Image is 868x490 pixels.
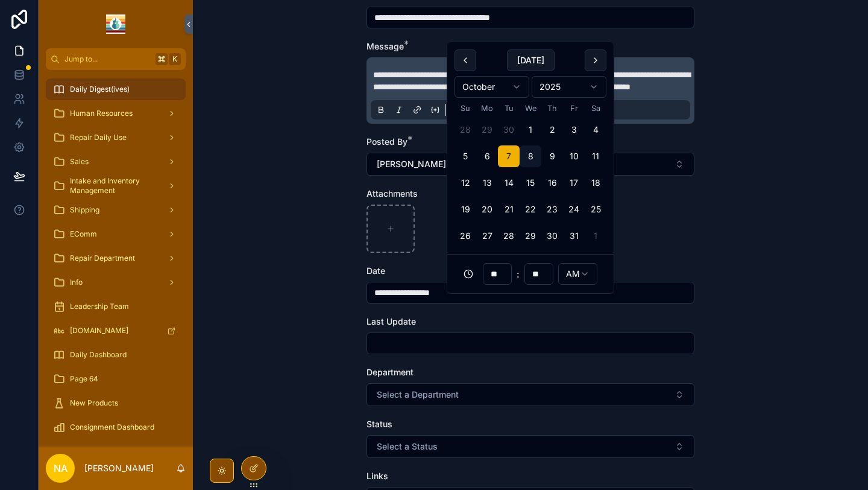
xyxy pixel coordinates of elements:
[46,175,186,197] a: Intake and Inventory Management
[541,119,563,141] button: Thursday, October 2nd, 2025
[70,109,133,118] span: Human Resources
[46,296,186,317] a: Leadership Team
[70,253,135,263] span: Repair Department
[54,461,68,476] span: NA
[498,225,520,247] button: Tuesday, October 28th, 2025
[476,145,498,167] button: Monday, October 6th, 2025
[498,145,520,167] button: Tuesday, October 7th, 2025, selected
[70,398,118,408] span: New Products
[454,145,476,167] button: Sunday, October 5th, 2025
[563,172,585,194] button: Friday, October 17th, 2025
[563,103,585,114] th: Friday
[585,119,606,141] button: Saturday, October 4th, 2025
[520,103,541,114] th: Wednesday
[46,48,186,70] button: Jump to...K
[64,54,151,64] span: Jump to...
[476,119,498,141] button: Monday, September 29th, 2025
[70,229,97,239] span: EComm
[170,54,180,64] span: K
[377,158,446,170] span: [PERSON_NAME]
[46,127,186,148] a: Repair Daily Use
[498,103,520,114] th: Tuesday
[366,188,418,199] span: Attachments
[454,103,606,247] table: October 2025
[70,326,128,336] span: [DOMAIN_NAME]
[70,84,130,94] span: Daily Digest(ives)
[366,153,694,176] button: Select Button
[46,272,186,293] a: Info
[46,199,186,221] a: Shipping
[46,320,186,342] a: [DOMAIN_NAME]
[454,262,606,286] div: :
[563,119,585,141] button: Friday, October 3rd, 2025
[70,133,127,142] span: Repair Daily Use
[70,278,83,287] span: Info
[585,172,606,194] button: Saturday, October 18th, 2025
[70,302,129,311] span: Leadership Team
[520,172,541,194] button: Wednesday, October 15th, 2025
[46,247,186,269] a: Repair Department
[46,392,186,414] a: New Products
[563,199,585,220] button: Friday, October 24th, 2025
[454,103,476,114] th: Sunday
[366,435,694,458] button: Select Button
[541,145,563,167] button: Thursday, October 9th, 2025
[70,350,127,360] span: Daily Dashboard
[70,157,89,167] span: Sales
[476,103,498,114] th: Monday
[563,225,585,247] button: Friday, October 31st, 2025
[585,145,606,167] button: Saturday, October 11th, 2025
[476,225,498,247] button: Monday, October 27th, 2025
[520,199,541,220] button: Wednesday, October 22nd, 2025
[366,136,407,147] span: Posted By
[498,172,520,194] button: Tuesday, October 14th, 2025
[46,103,186,124] a: Human Resources
[541,172,563,194] button: Thursday, October 16th, 2025
[585,199,606,220] button: Saturday, October 25th, 2025
[46,368,186,390] a: Page 64
[585,103,606,114] th: Saturday
[46,344,186,366] a: Daily Dashboard
[498,119,520,141] button: Tuesday, September 30th, 2025
[541,225,563,247] button: Thursday, October 30th, 2025
[476,199,498,220] button: Monday, October 20th, 2025
[366,471,388,481] span: Links
[520,225,541,247] button: Wednesday, October 29th, 2025
[507,49,555,71] button: [DATE]
[541,103,563,114] th: Thursday
[366,419,392,429] span: Status
[476,172,498,194] button: Monday, October 13th, 2025
[39,70,193,447] div: scrollable content
[520,145,541,167] button: Today, Wednesday, October 8th, 2025
[541,199,563,220] button: Thursday, October 23rd, 2025
[70,176,158,196] span: Intake and Inventory Management
[46,151,186,173] a: Sales
[366,383,694,406] button: Select Button
[366,316,416,326] span: Last Update
[454,119,476,141] button: Sunday, September 28th, 2025
[70,205,99,215] span: Shipping
[70,374,98,384] span: Page 64
[454,199,476,220] button: Sunday, October 19th, 2025
[454,172,476,194] button: Sunday, October 12th, 2025
[366,367,414,377] span: Department
[366,41,404,51] span: Message
[520,119,541,141] button: Wednesday, October 1st, 2025
[563,145,585,167] button: Friday, October 10th, 2025
[106,14,125,34] img: App logo
[84,462,154,474] p: [PERSON_NAME]
[366,266,385,276] span: Date
[46,223,186,245] a: EComm
[46,78,186,100] a: Daily Digest(ives)
[46,416,186,438] a: Consignment Dashboard
[585,225,606,247] button: Saturday, November 1st, 2025
[70,422,154,432] span: Consignment Dashboard
[498,199,520,220] button: Tuesday, October 21st, 2025
[454,225,476,247] button: Sunday, October 26th, 2025
[377,441,438,453] span: Select a Status
[377,389,459,401] span: Select a Department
